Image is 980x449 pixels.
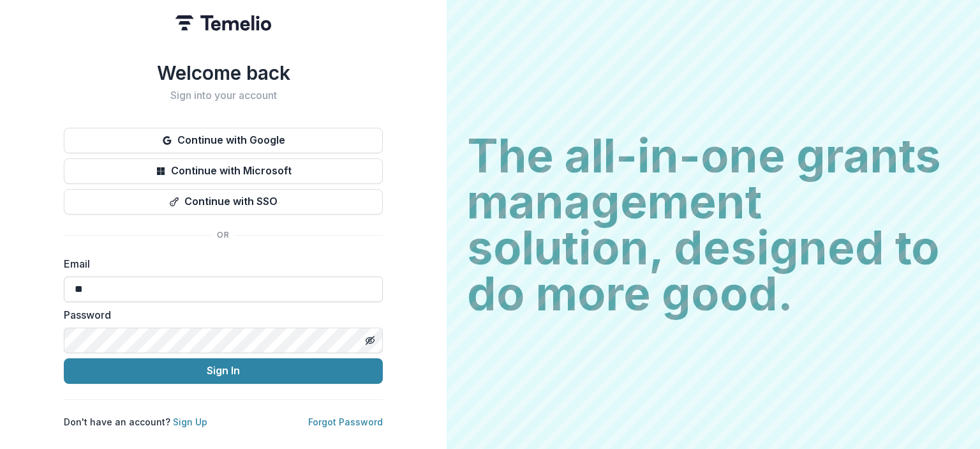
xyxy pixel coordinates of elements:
p: Don't have an account? [64,415,207,429]
button: Toggle password visibility [360,330,380,351]
a: Sign Up [173,416,207,427]
button: Sign In [64,358,383,384]
button: Continue with Microsoft [64,158,383,184]
h1: Welcome back [64,61,383,84]
img: Temelio [175,15,271,31]
button: Continue with SSO [64,189,383,215]
label: Email [64,256,375,271]
h2: Sign into your account [64,89,383,102]
a: Forgot Password [308,416,383,427]
label: Password [64,307,375,323]
button: Continue with Google [64,128,383,153]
